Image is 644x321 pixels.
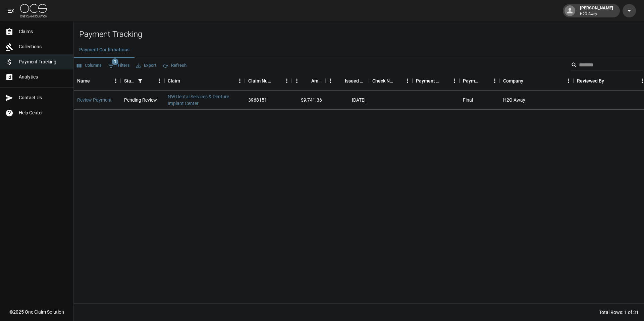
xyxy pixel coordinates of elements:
h2: Payment Tracking [79,30,644,39]
div: Issued Date [345,71,366,90]
button: Sort [335,76,345,86]
div: Amount [311,71,322,90]
div: Amount [292,71,325,90]
button: Menu [154,76,164,86]
span: Help Center [19,109,68,116]
button: Sort [272,76,282,86]
button: Menu [235,76,245,86]
p: H2O Away [580,11,613,17]
div: 3968151 [248,97,267,103]
div: Final [463,97,473,103]
a: Review Payment [77,97,112,103]
div: Search [571,60,643,72]
button: Export [134,60,158,71]
div: Payment Method [416,71,440,90]
div: Status [121,71,164,90]
div: [DATE] [325,91,369,110]
div: Payment Method [413,71,460,90]
button: Sort [604,76,613,86]
div: Claim Number [248,71,272,90]
button: Show filters [106,60,131,71]
button: Sort [180,76,190,86]
div: Name [77,71,90,90]
button: open drawer [4,4,17,17]
a: NW Dental Services & Denture Implant Center [168,93,241,107]
div: 1 active filter [136,76,145,86]
div: © 2025 One Claim Solution [9,309,64,315]
span: 1 [112,58,118,65]
button: Show filters [136,76,145,86]
div: Claim [168,71,180,90]
div: Claim Number [245,71,292,90]
button: Refresh [161,60,188,71]
div: Payment Type [460,71,500,90]
button: Menu [292,76,302,86]
div: Name [74,71,121,90]
button: Menu [449,76,460,86]
button: Menu [282,76,292,86]
div: Issued Date [325,71,369,90]
button: Payment Confirmations [74,42,135,58]
div: Total Rows: 1 of 31 [599,309,639,316]
div: Reviewed By [577,71,604,90]
div: [PERSON_NAME] [577,5,616,17]
div: Check Number [369,71,413,90]
div: Company [500,71,574,90]
span: Collections [19,43,68,50]
img: ocs-logo-white-transparent.png [20,4,47,17]
button: Menu [111,76,121,86]
div: Payment Type [463,71,480,90]
button: Menu [402,76,413,86]
button: Sort [393,76,402,86]
button: Sort [440,76,449,86]
button: Menu [563,76,574,86]
button: Sort [523,76,533,86]
button: Select columns [75,60,103,71]
div: $9,741.36 [292,91,325,110]
span: Payment Tracking [19,58,68,65]
div: dynamic tabs [74,42,644,58]
div: Claim [164,71,245,90]
div: H2O Away [500,91,574,110]
button: Sort [90,76,99,86]
button: Sort [302,76,311,86]
button: Menu [490,76,500,86]
div: Status [124,71,136,90]
div: Company [503,71,523,90]
span: Contact Us [19,94,68,101]
button: Sort [145,76,154,86]
div: Pending Review [124,97,157,103]
button: Sort [480,76,490,86]
span: Claims [19,28,68,35]
span: Analytics [19,73,68,81]
button: Menu [325,76,335,86]
div: Check Number [372,71,393,90]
